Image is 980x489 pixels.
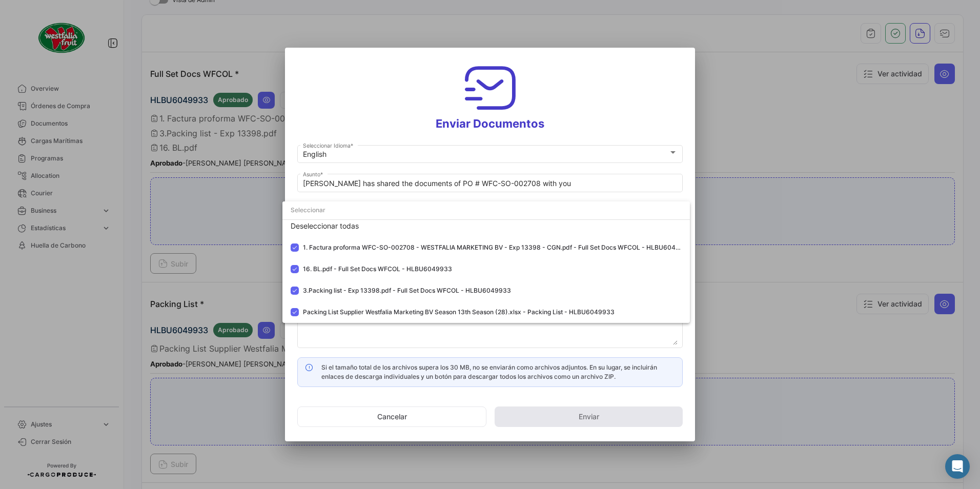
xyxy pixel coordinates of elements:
span: 1. Factura proforma WFC-SO-002708 - WESTFALIA MARKETING BV - Exp 13398 - CGN.pdf - Full Set Docs ... [303,243,692,251]
input: dropdown search [282,201,690,219]
span: 3.Packing list - Exp 13398.pdf - Full Set Docs WFCOL - HLBU6049933 [303,287,511,294]
span: 16. BL.pdf - Full Set Docs WFCOL - HLBU6049933 [303,265,452,273]
span: Packing List Supplier Westfalia Marketing BV Season 13th Season (28).xlsx - Packing List - HLBU60... [303,308,615,316]
div: Abrir Intercom Messenger [945,454,970,479]
div: Deseleccionar todas [282,215,690,237]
